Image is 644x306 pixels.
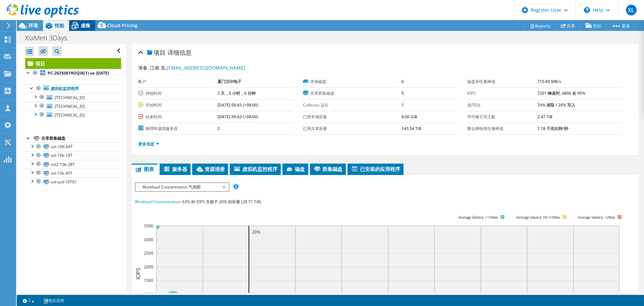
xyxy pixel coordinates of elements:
[144,223,153,229] text: 3500
[138,125,217,132] label: 物理和虚拟服务器
[537,126,568,131] b: 1.18 千兆比特/秒
[303,90,401,97] label: 共享群集磁盘
[286,166,305,172] span: 磁盘
[584,7,590,13] svg: \n
[135,199,181,205] span: Workload Concentration:
[217,102,258,108] b: [DATE] 09:43 (+08:00)
[25,84,121,93] a: 虚拟机监控程序
[217,79,241,84] b: 厦门汉印电子
[303,78,401,85] label: 本地磁盘
[139,183,225,191] span: Workload Concentration 气泡图
[217,90,256,96] b: 3 天，0 小时，0 分钟
[144,291,153,297] text: 1000
[144,277,153,283] text: 1500
[25,169,121,177] a: vol-10k-45T
[401,79,404,84] b: 6
[55,95,85,100] span: [TECHNICAL_ID]
[25,151,121,160] a: vol-10k-18T
[138,90,217,97] label: 持续时间
[25,177,121,186] a: vol-ssd-10T01
[25,58,121,69] a: 项目
[41,134,121,142] div: 共享群集磁盘
[182,199,261,205] span: 63% 的 IOPS 失败于 20% 的容量 (28.71 TiB)
[196,166,225,172] span: 资源清册
[577,215,615,220] text: Average latency >20ms
[150,64,245,71] span: 江南 吴,
[147,49,166,56] span: 项目
[25,111,121,119] a: [TECHNICAL_ID]
[55,112,85,118] span: [TECHNICAL_ID]
[25,142,121,151] a: vol-10K-64T
[313,166,342,172] span: 群集磁盘
[25,93,121,102] a: [TECHNICAL_ID]
[135,166,154,172] span: 图表
[401,126,421,131] b: 143.54 TiB
[606,20,636,31] a: 更多
[303,102,401,108] label: Collector 运行
[135,268,142,279] text: IOPS
[25,69,121,78] a: PC-20250819OQIK(1) on [DATE]
[401,102,404,108] b: 1
[217,114,258,120] b: [DATE] 09:43 (+08:00)
[48,70,109,76] b: PC-20250819OQIK(1) on [DATE]
[467,114,537,120] label: 平均每天写入数
[39,296,69,305] a: 项目说明
[217,126,220,131] b: 3
[167,64,245,71] a: [EMAIL_ADDRESS][DOMAIN_NAME]
[22,34,77,42] h1: XiaMen 3Days
[537,102,575,108] b: 74% 读取 / 26% 写入
[81,22,90,29] span: 虛擬
[516,215,560,220] tspan: Average latency 10<=20ms
[144,250,153,256] text: 2500
[107,22,138,29] span: Cloud Pricing
[524,20,556,31] a: Reports
[467,125,537,132] label: 聚合网络吞吐量峰值
[467,78,537,85] label: 磁盘吞吐量峰值
[467,102,537,108] label: 读/写比
[537,114,552,120] b: 2.47 TiB
[55,103,85,109] span: [TECHNICAL_ID]
[303,125,401,132] label: 已用共享容量
[25,160,121,169] a: vol2-10k-28T
[233,166,277,172] span: 虚拟机监控程序
[401,90,404,96] b: 5
[55,22,64,29] span: 性能
[138,141,159,147] a: 更多信息
[351,166,400,172] span: 已安装的应用程序
[467,90,537,97] label: IOPS
[537,79,561,84] b: 715.60 MB/s
[144,264,153,270] text: 2000
[144,237,153,243] text: 3000
[18,296,39,305] a: 2
[537,90,585,96] b: 7201 峰值时, 4806 在 95%
[138,78,217,85] label: 帐户
[252,229,260,235] text: 20%
[138,102,217,108] label: 开始时间
[580,20,607,31] a: 导出
[167,48,192,56] span: 详细信息
[138,64,149,71] label: 准备:
[29,22,38,29] span: 环境
[458,215,498,220] tspan: Average latency <=10ms
[303,114,401,120] label: 已用本地容量
[163,166,187,172] span: 服务器
[556,20,581,31] a: 共享
[626,5,637,15] span: XL
[25,102,121,111] a: [TECHNICAL_ID]
[138,114,217,120] label: 结束时间
[401,114,417,120] b: 9.00 GiB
